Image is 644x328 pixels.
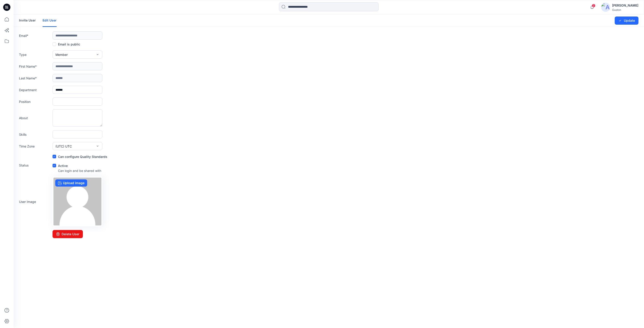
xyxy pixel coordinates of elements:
[19,76,51,81] label: Last Name
[53,163,101,168] div: Active
[19,52,51,57] label: Type
[19,99,51,104] label: Position
[55,144,72,149] span: (UTC) UTC
[19,163,51,168] label: Status
[55,179,87,187] label: Upload image
[19,199,51,204] label: User Image
[53,50,102,59] button: Member
[19,144,51,149] label: Time Zone
[19,132,51,137] label: Skills
[53,154,107,159] label: Can configure Quality Standards
[53,230,83,238] button: Delete User
[592,4,596,7] span: 2
[43,14,57,27] a: Edit User
[612,3,638,8] div: [PERSON_NAME]
[19,88,51,92] label: Department
[612,8,638,12] div: Guston
[19,116,51,120] label: About
[58,168,101,173] p: Can login and be shared with
[601,3,610,12] img: avatar
[53,142,102,150] button: (UTC) UTC
[55,52,68,57] span: Member
[53,163,68,168] label: Active
[615,17,639,25] button: Update
[53,178,101,226] img: no-profile.png
[53,41,80,47] label: Email is public
[19,14,36,26] a: Invite User
[19,64,51,69] label: First Name
[19,33,51,38] label: Email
